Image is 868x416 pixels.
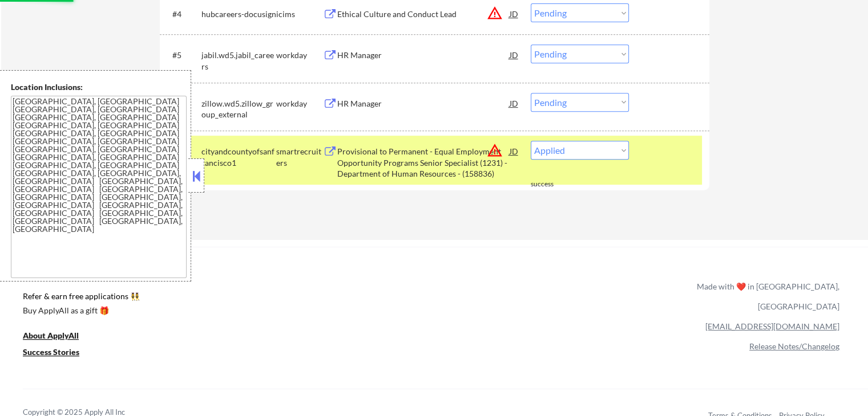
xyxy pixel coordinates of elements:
[337,146,510,180] div: Provisional to Permanent - Equal Employment Opportunity Programs Senior Specialist (1231) - Depar...
[23,263,100,282] div: ApplyAll
[172,50,192,61] div: #5
[201,50,276,72] div: jabil.wd5.jabil_careers
[487,142,503,158] button: warning_amber
[23,346,95,360] a: Success Stories
[508,141,520,161] div: JD
[23,307,137,315] div: Buy ApplyAll as a gift 🎁
[749,341,839,351] a: Release Notes/Changelog
[705,321,839,331] a: [EMAIL_ADDRESS][DOMAIN_NAME]
[692,276,839,316] div: Made with ❤️ in [GEOGRAPHIC_DATA], [GEOGRAPHIC_DATA]
[23,292,458,304] a: Refer & earn free applications 👯‍♀️
[201,146,276,168] div: cityandcountyofsanfrancisco1
[508,44,520,65] div: JD
[508,93,520,113] div: JD
[276,98,323,109] div: workday
[508,3,520,24] div: JD
[531,180,576,189] div: success
[23,331,79,340] u: About ApplyAll
[23,304,137,319] a: Buy ApplyAll as a gift 🎁
[23,329,95,344] a: About ApplyAll
[337,50,510,61] div: HR Manager
[276,9,323,20] div: icims
[337,9,510,20] div: Ethical Culture and Conduct Lead
[11,81,187,93] div: Location Inclusions:
[201,98,276,120] div: zillow.wd5.zillow_group_external
[337,98,510,109] div: HR Manager
[23,347,79,357] u: Success Stories
[276,50,323,61] div: workday
[172,9,192,20] div: #4
[487,5,503,21] button: warning_amber
[201,9,276,20] div: hubcareers-docusign
[276,146,323,168] div: smartrecruiters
